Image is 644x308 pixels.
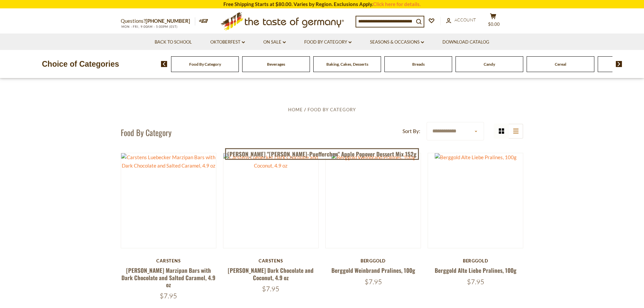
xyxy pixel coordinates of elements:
a: Download Catalog [442,39,489,46]
span: Account [454,17,476,22]
a: [PERSON_NAME] Dark Chocolate and Coconut, 4.9 oz [228,266,314,282]
a: Baking, Cakes, Desserts [326,62,368,67]
a: Food By Category [189,62,221,67]
a: Click here for details. [373,1,421,7]
a: Seasons & Occasions [370,39,424,46]
button: $0.00 [483,13,503,30]
a: Berggold Weinbrand Pralines, 100g [331,266,415,274]
span: MON - FRI, 9:00AM - 5:00PM (EST) [121,25,178,28]
a: Berggold Alte Liebe Pralines, 100g [435,266,517,274]
label: Sort By: [402,127,420,135]
span: $0.00 [488,21,500,27]
a: [PERSON_NAME] Marzipan Bars with Dark Chocolate and Salted Caramel, 4.9 oz [121,266,215,289]
div: Carstens [223,258,319,263]
a: Food By Category [308,107,356,112]
span: $7.95 [160,292,177,300]
a: Account [446,16,476,24]
a: Home [288,107,303,112]
a: On Sale [263,39,286,46]
a: [PHONE_NUMBER] [146,18,190,24]
span: $7.95 [467,278,484,286]
a: [PERSON_NAME] "[PERSON_NAME]-Puefferchen" Apple Popover Dessert Mix 152g [225,148,419,160]
img: next arrow [616,61,622,67]
div: Berggold [325,258,421,263]
div: Carstens [121,258,216,263]
span: $7.95 [262,285,279,293]
a: Beverages [267,62,285,67]
a: Candy [484,62,495,67]
span: $7.95 [365,278,382,286]
img: Carstens Luebecker Dark Chocolate and Coconut, 4.9 oz [223,153,318,170]
a: Food By Category [304,39,352,46]
h1: Food By Category [121,127,171,137]
a: Back to School [155,39,192,46]
img: Carstens Luebecker Marzipan Bars with Dark Chocolate and Salted Caramel, 4.9 oz [121,153,216,170]
a: Breads [412,62,425,67]
a: Cereal [555,62,566,67]
img: Berggold Alte Liebe Pralines, 100g [435,153,517,162]
img: previous arrow [161,61,167,67]
div: Berggold [428,258,523,263]
a: Oktoberfest [210,39,245,46]
p: Questions? [121,17,195,25]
